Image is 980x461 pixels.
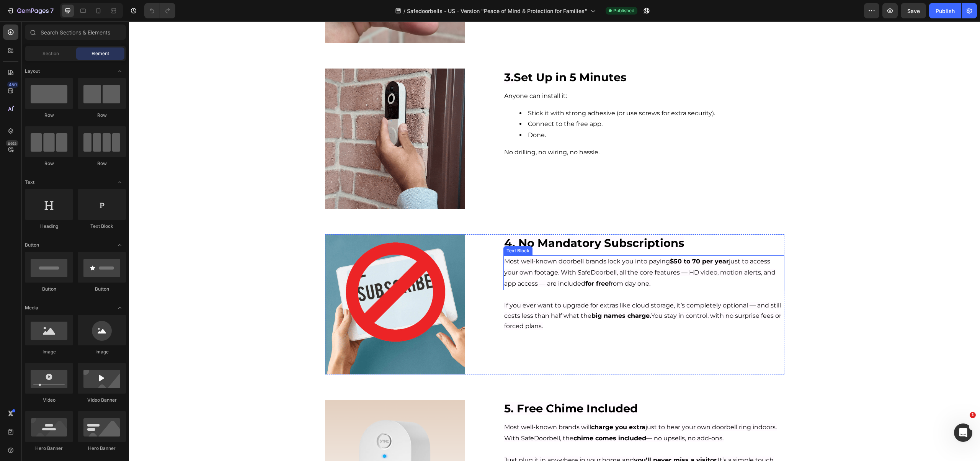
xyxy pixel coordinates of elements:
div: Publish [936,7,955,15]
div: Hero Banner [25,445,73,452]
iframe: Design area [129,21,980,461]
span: Layout [25,68,40,75]
u: you’ll never miss a visitor [505,435,588,442]
span: Toggle open [114,239,126,251]
div: 450 [7,82,18,88]
span: / [403,7,405,15]
span: Just plug it in anywhere in your home and It’s a simple touch that makes a big difference, and it... [375,435,645,453]
input: Search Sections & Elements [25,25,126,40]
div: Text Block [376,226,402,233]
span: Most well-known brands will just to hear your own doorbell ring indoors. With SafeDoorbell, the —... [375,402,648,420]
div: Row [25,112,73,119]
strong: $50 to 70 per year [541,236,600,244]
span: Element [91,50,109,57]
div: Beta [6,140,18,146]
iframe: Intercom live chat [954,423,972,442]
span: Section [42,50,59,57]
p: 7 [50,6,54,15]
strong: for free [456,258,480,266]
strong: charge you extra [462,402,516,409]
p: No drilling, no wiring, no hassle. [375,126,654,137]
span: 1 [970,412,976,418]
div: Button [78,286,126,293]
span: 5. Free Chime Included [375,380,509,394]
span: 4. No Mandatory Subscriptions [375,215,555,228]
div: Row [78,112,126,119]
span: Toggle open [114,302,126,314]
span: Button [25,242,39,248]
button: Save [901,3,926,18]
span: Published [613,7,634,14]
li: Done. [390,108,654,119]
u: . [588,435,589,442]
span: If you ever want to upgrade for extras like cloud storage, it’s completely optional — and still c... [375,280,652,308]
div: Video [25,397,73,404]
div: Hero Banner [78,445,126,452]
img: gempages_570336046982628576-ab421085-77aa-46d6-ae3d-bc60df52e636.jpg [196,213,336,353]
li: Stick it with strong adhesive (or use screws for extra security). [390,87,654,98]
span: Toggle open [114,65,126,77]
p: Anyone can install it: [375,69,654,80]
span: Save [907,8,920,14]
span: Media [25,304,38,311]
span: Safedoorbells - US - Version "Peace of Mind & Protection for Families" [407,7,587,15]
strong: Set Up in 5 Minutes [385,49,497,62]
span: 3. [375,49,385,62]
strong: chime comes included [444,413,517,420]
div: Button [25,286,73,293]
li: Connect to the free app. [390,97,654,108]
span: Toggle open [114,176,126,188]
div: Row [25,160,73,167]
div: Image [78,348,126,355]
span: Text [25,179,34,186]
span: Most well-known doorbell brands lock you into paying just to access your own footage. With SafeDo... [375,236,647,266]
div: Undo/Redo [144,3,175,18]
div: Video Banner [78,397,126,404]
button: 7 [3,3,57,18]
div: Image [25,348,73,355]
strong: big names charge. [462,291,522,298]
button: Publish [929,3,961,18]
div: Heading [25,223,73,230]
img: gempages_570336046982628576-d57614f4-05be-4ccc-bd3c-2042fa0f2ea8.gif [196,47,336,188]
div: Row [78,160,126,167]
div: Text Block [78,223,126,230]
